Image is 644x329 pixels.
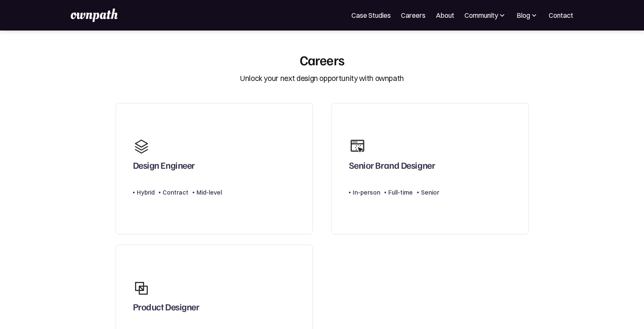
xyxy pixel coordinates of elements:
div: Senior [421,187,439,198]
div: Blog [517,10,530,20]
a: Case Studies [351,10,391,20]
div: In-person [353,187,380,198]
a: Design EngineerHybridContractMid-level [116,103,313,235]
a: Senior Brand DesignerIn-personFull-timeSenior [332,103,529,235]
div: Community [464,10,498,20]
div: Full-time [388,187,413,198]
div: Community [464,10,506,20]
div: Mid-level [196,187,222,198]
div: Contract [163,187,188,198]
div: Senior Brand Designer [349,159,435,175]
div: Hybrid [137,187,155,198]
div: Careers [300,52,345,68]
a: Careers [401,10,426,20]
div: Design Engineer [133,159,195,175]
a: About [436,10,454,20]
a: Contact [549,10,573,20]
div: Unlock your next design opportunity with ownpath [240,73,404,84]
div: Blog [517,10,539,20]
div: Product Designer [133,301,199,316]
